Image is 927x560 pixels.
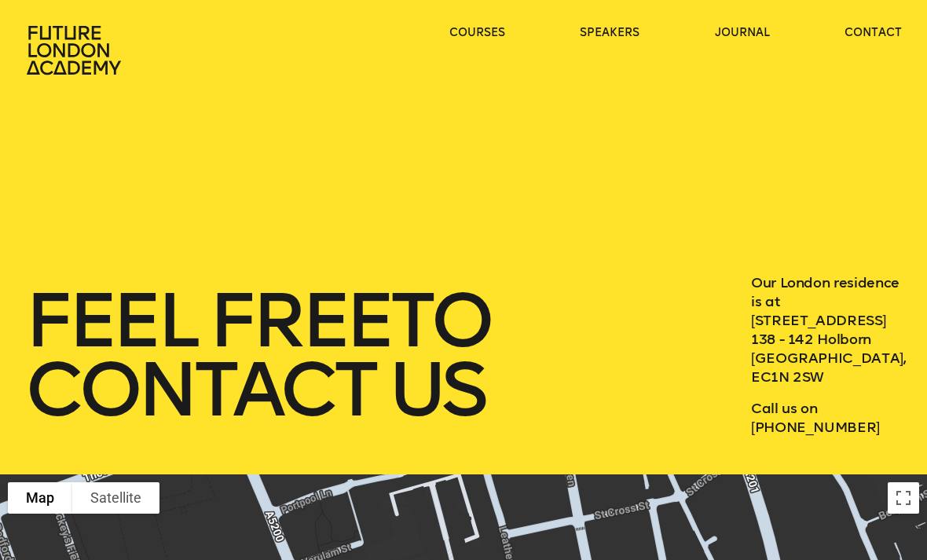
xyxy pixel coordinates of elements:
a: speakers [580,25,639,41]
button: Show street map [8,482,72,514]
button: Toggle fullscreen view [888,482,919,514]
a: contact [845,25,902,41]
p: Our London residence is at [STREET_ADDRESS] 138 - 142 Holborn [GEOGRAPHIC_DATA], EC1N 2SW [751,273,902,386]
p: Call us on [PHONE_NUMBER] [751,399,902,437]
a: courses [449,25,505,41]
a: journal [715,25,770,41]
button: Show satellite imagery [72,482,159,514]
h1: feel free to contact us [25,286,528,424]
